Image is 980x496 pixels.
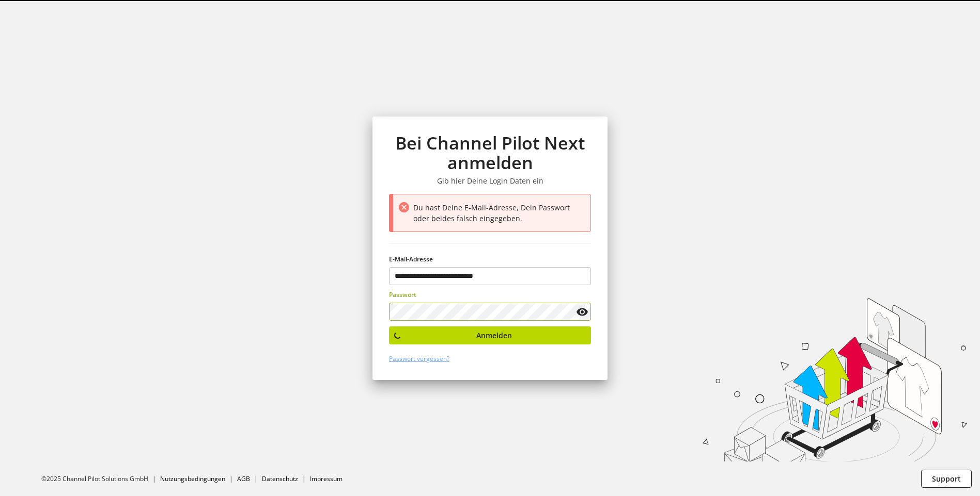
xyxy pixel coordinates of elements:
[389,176,591,186] h3: Gib hier Deine Login Daten ein
[237,474,250,483] a: AGB
[389,290,416,299] span: Passwort
[389,133,591,173] h1: Bei Channel Pilot Next anmelden
[389,354,449,363] a: Passwort vergessen?
[921,470,972,488] button: Support
[160,474,225,483] a: Nutzungsbedingungen
[262,474,298,483] a: Datenschutz
[389,255,433,263] span: E-Mail-Adresse
[310,474,343,483] a: Impressum
[41,474,160,484] li: ©2025 Channel Pilot Solutions GmbH
[932,473,961,484] span: Support
[413,202,586,224] div: Du hast Deine E-Mail-Adresse, Dein Passwort oder beides falsch eingegeben.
